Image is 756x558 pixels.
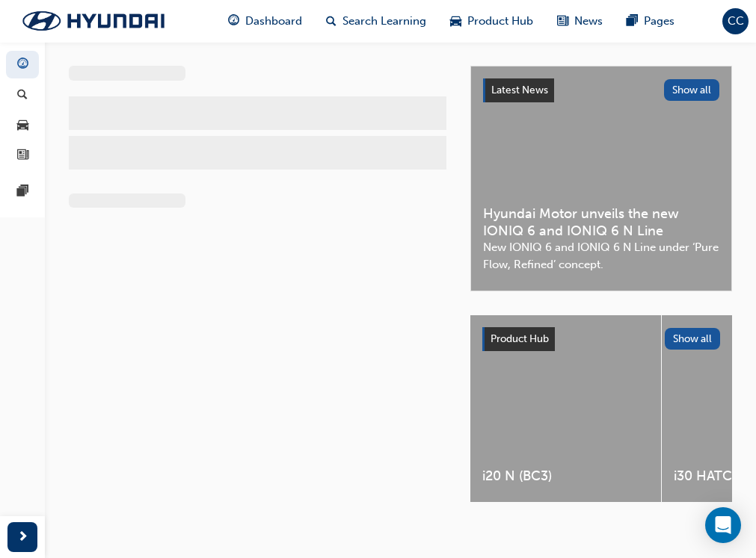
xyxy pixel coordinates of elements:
span: i20 N (BC3) [482,468,649,485]
a: search-iconSearch Learning [314,6,438,37]
a: i20 N (BC3) [470,315,661,502]
span: guage-icon [17,58,28,72]
a: guage-iconDashboard [216,6,314,37]
span: New IONIQ 6 and IONIQ 6 N Line under ‘Pure Flow, Refined’ concept. [483,239,719,273]
span: car-icon [450,12,461,31]
span: News [574,13,603,30]
span: Product Hub [467,13,533,30]
a: Latest NewsShow allHyundai Motor unveils the new IONIQ 6 and IONIQ 6 N LineNew IONIQ 6 and IONIQ ... [470,66,732,291]
span: Dashboard [245,13,302,30]
a: Latest NewsShow all [483,78,719,102]
span: news-icon [17,149,28,163]
span: Latest News [491,84,548,96]
span: pages-icon [17,185,28,199]
button: Show all [664,79,720,101]
span: search-icon [17,89,28,102]
span: CC [728,13,744,30]
button: CC [722,8,749,34]
span: guage-icon [228,12,239,31]
span: next-icon [17,528,28,547]
a: Product HubShow all [482,327,720,351]
span: Search Learning [342,13,426,30]
span: pages-icon [627,12,638,31]
img: Trak [7,5,179,37]
a: car-iconProduct Hub [438,6,545,37]
span: Pages [644,13,674,30]
span: Hyundai Motor unveils the new IONIQ 6 and IONIQ 6 N Line [483,205,719,239]
span: news-icon [557,12,568,31]
a: pages-iconPages [615,6,686,37]
span: search-icon [326,12,336,31]
a: news-iconNews [545,6,615,37]
div: Open Intercom Messenger [705,507,741,543]
button: Show all [665,328,721,350]
span: car-icon [17,119,28,132]
span: Product Hub [491,332,549,345]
